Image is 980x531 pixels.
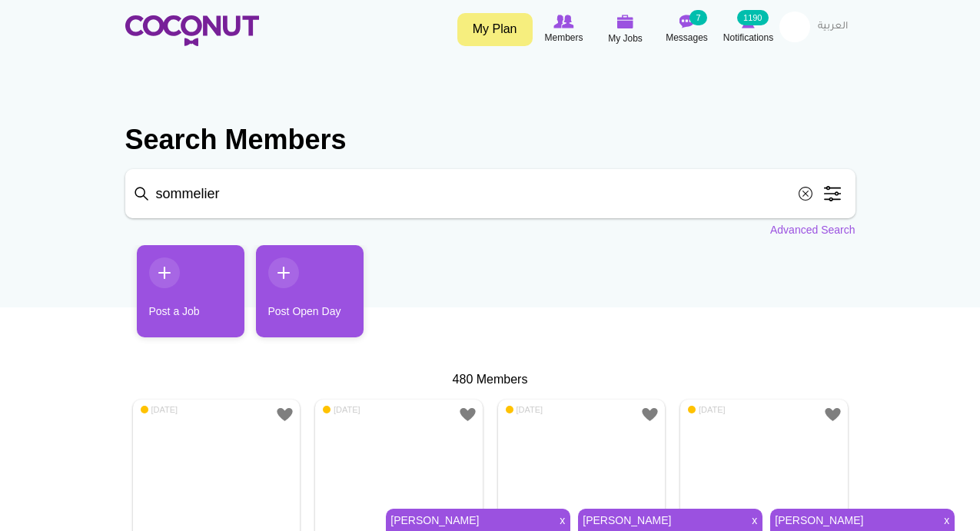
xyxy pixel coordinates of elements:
a: Add to Favourites [458,405,477,424]
span: Members [544,30,583,45]
span: [DATE] [323,404,360,415]
a: Post a Job [137,245,244,337]
a: [PERSON_NAME] [770,509,935,531]
span: Messages [666,30,708,45]
a: Advanced Search [770,222,855,237]
img: Browse Members [553,15,573,28]
small: 1190 [737,10,768,25]
img: My Jobs [617,15,634,28]
span: x [938,509,955,531]
span: [DATE] [506,404,543,415]
li: 1 / 2 [125,245,233,349]
a: العربية [810,12,855,42]
div: 480 Members [125,371,855,389]
h2: Search Members [125,121,855,158]
a: [PERSON_NAME] [386,509,550,531]
a: Browse Members Members [533,12,595,47]
a: Post Open Day [256,245,364,337]
small: 7 [689,10,706,25]
span: Notifications [723,30,773,45]
img: Messages [679,15,695,28]
a: My Plan [457,13,533,46]
span: My Jobs [608,31,643,46]
img: Home [125,15,259,46]
a: Messages Messages 7 [656,12,718,47]
a: [PERSON_NAME] [578,509,742,531]
span: x [746,509,762,531]
a: Add to Favourites [823,405,842,424]
a: Notifications Notifications 1190 [718,12,779,47]
input: Search members by role or city [125,169,855,218]
span: [DATE] [688,404,726,415]
a: My Jobs My Jobs [595,12,656,48]
span: [DATE] [141,404,178,415]
a: Add to Favourites [640,405,659,424]
span: x [554,509,570,531]
li: 2 / 2 [244,245,352,349]
a: Add to Favourites [275,405,294,424]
